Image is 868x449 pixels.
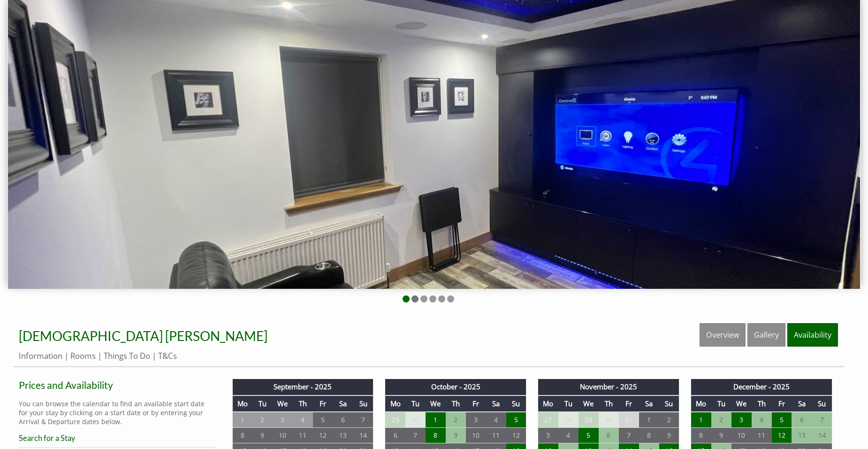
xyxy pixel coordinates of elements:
[700,323,746,347] a: Overview
[19,328,267,344] a: [DEMOGRAPHIC_DATA] [PERSON_NAME]
[812,395,832,412] th: Su
[232,395,252,412] th: Mo
[639,412,659,428] td: 1
[313,412,333,428] td: 5
[385,395,405,412] th: Mo
[711,412,731,428] td: 2
[313,395,333,412] th: Fr
[293,427,313,443] td: 11
[792,395,812,412] th: Sa
[579,412,599,428] td: 29
[691,379,832,395] th: December - 2025
[599,412,619,428] td: 30
[252,427,273,443] td: 9
[486,427,506,443] td: 11
[446,427,466,443] td: 9
[333,395,353,412] th: Sa
[506,395,526,412] th: Su
[353,412,373,428] td: 7
[691,395,711,412] th: Mo
[747,323,785,347] a: Gallery
[273,395,293,412] th: We
[731,412,752,428] td: 3
[558,395,579,412] th: Tu
[252,412,273,428] td: 2
[538,395,558,412] th: Mo
[639,395,659,412] th: Sa
[466,412,486,428] td: 3
[426,412,446,428] td: 1
[446,395,466,412] th: Th
[558,427,579,443] td: 4
[232,412,252,428] td: 1
[385,412,405,428] td: 29
[639,427,659,443] td: 8
[599,427,619,443] td: 6
[812,427,832,443] td: 14
[579,395,599,412] th: We
[711,427,731,443] td: 9
[426,427,446,443] td: 8
[19,399,215,426] p: You can browse the calendar to find an available start date for your stay by clicking on a start ...
[426,395,446,412] th: We
[385,427,405,443] td: 6
[731,395,752,412] th: We
[558,412,579,428] td: 28
[385,379,526,395] th: October - 2025
[333,412,353,428] td: 6
[792,427,812,443] td: 13
[659,395,679,412] th: Su
[506,412,526,428] td: 5
[579,427,599,443] td: 5
[232,379,373,395] th: September - 2025
[619,395,639,412] th: Fr
[313,427,333,443] td: 12
[252,395,273,412] th: Tu
[333,427,353,443] td: 13
[486,395,506,412] th: Sa
[772,427,792,443] td: 12
[273,427,293,443] td: 10
[104,350,150,361] a: Things To Do
[619,412,639,428] td: 31
[752,395,772,412] th: Th
[538,427,558,443] td: 3
[752,412,772,428] td: 4
[19,350,62,361] a: Information
[466,395,486,412] th: Fr
[792,412,812,428] td: 6
[812,412,832,428] td: 7
[158,350,177,361] a: T&Cs
[19,434,215,442] h3: Search for a Stay
[273,412,293,428] td: 3
[506,427,526,443] td: 12
[405,395,426,412] th: Tu
[232,427,252,443] td: 8
[353,427,373,443] td: 14
[787,323,838,347] a: Availability
[405,427,426,443] td: 7
[752,427,772,443] td: 11
[19,379,215,391] a: Prices and Availability
[293,412,313,428] td: 4
[711,395,731,412] th: Tu
[405,412,426,428] td: 30
[486,412,506,428] td: 4
[466,427,486,443] td: 10
[353,395,373,412] th: Su
[599,395,619,412] th: Th
[293,395,313,412] th: Th
[70,350,96,361] a: Rooms
[772,412,792,428] td: 5
[659,412,679,428] td: 2
[691,412,711,428] td: 1
[731,427,752,443] td: 10
[772,395,792,412] th: Fr
[691,427,711,443] td: 8
[538,379,679,395] th: November - 2025
[659,427,679,443] td: 9
[446,412,466,428] td: 2
[538,412,558,428] td: 27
